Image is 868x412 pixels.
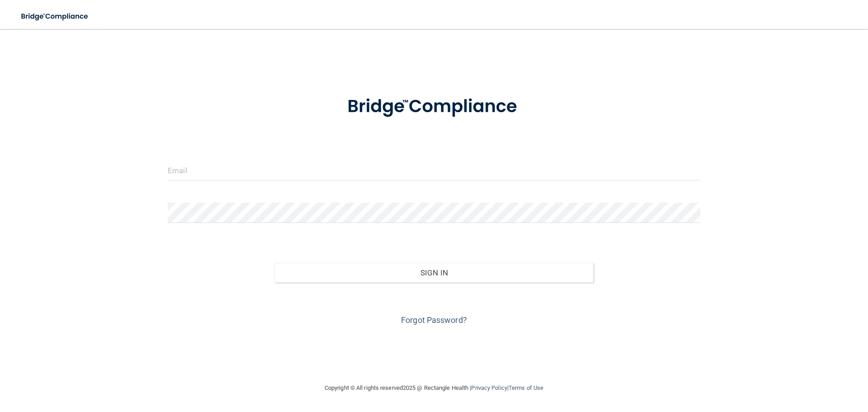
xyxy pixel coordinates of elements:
[269,374,599,403] div: Copyright © All rights reserved 2025 @ Rectangle Health | |
[274,263,594,283] button: Sign In
[329,83,539,130] img: bridge_compliance_login_screen.278c3ca4.svg
[471,384,507,391] a: Privacy Policy
[14,7,97,26] img: bridge_compliance_login_screen.278c3ca4.svg
[168,160,700,180] input: Email
[401,315,467,325] a: Forgot Password?
[509,384,543,391] a: Terms of Use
